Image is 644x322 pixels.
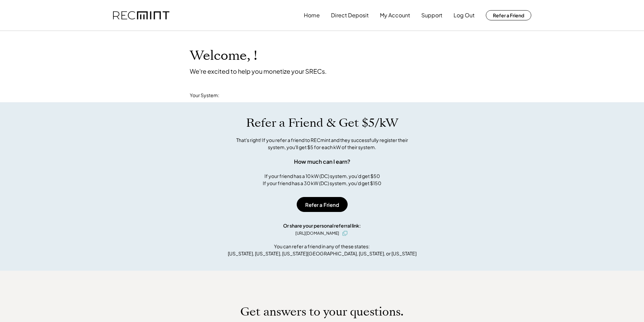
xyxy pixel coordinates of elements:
[228,243,417,257] div: You can refer a friend in any of these states: [US_STATE], [US_STATE], [US_STATE][GEOGRAPHIC_DATA...
[486,10,531,20] button: Refer a Friend
[454,8,475,22] button: Log Out
[341,229,349,237] button: click to copy
[263,173,381,187] div: If your friend has a 10 kW (DC) system, you'd get $50 If your friend has a 30 kW (DC) system, you...
[297,197,348,212] button: Refer a Friend
[331,8,369,22] button: Direct Deposit
[283,222,361,229] div: Or share your personal referral link:
[240,305,404,319] h1: Get answers to your questions.
[246,116,398,130] h1: Refer a Friend & Get $5/kW
[190,48,275,64] h1: Welcome, !
[304,8,320,22] button: Home
[190,67,327,75] div: We're excited to help you monetize your SRECs.
[229,137,416,151] div: That's right! If you refer a friend to RECmint and they successfully register their system, you'l...
[294,158,350,166] div: How much can I earn?
[295,230,339,236] div: [URL][DOMAIN_NAME]
[421,8,442,22] button: Support
[380,8,410,22] button: My Account
[190,92,219,99] div: Your System:
[113,11,169,20] img: recmint-logotype%403x.png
